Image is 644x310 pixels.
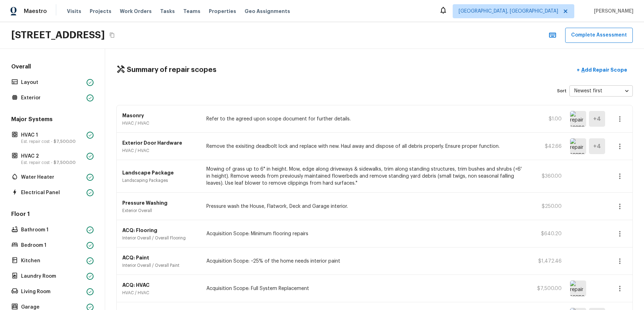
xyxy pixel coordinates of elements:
[580,66,627,73] p: Add Repair Scope
[459,8,558,15] span: [GEOGRAPHIC_DATA], [GEOGRAPHIC_DATA]
[183,8,200,15] span: Teams
[570,281,586,296] img: repair scope asset
[530,173,562,180] p: $360.00
[122,290,198,296] p: HVAC / HVAC
[530,143,562,150] p: $42.66
[122,254,198,261] p: ACQ: Paint
[21,153,84,160] p: HVAC 2
[122,282,198,289] p: ACQ: HVAC
[21,160,84,165] p: Est. repair cost -
[530,203,562,210] p: $250.00
[21,257,84,264] p: Kitchen
[108,31,117,40] button: Copy Address
[21,288,84,295] p: Living Room
[122,208,198,213] p: Exterior Overall
[160,9,175,14] span: Tasks
[206,203,522,210] p: Pressure wash the House, Flatwork, Deck and Garage interior.
[21,139,84,144] p: Est. repair cost -
[21,79,84,86] p: Layout
[54,139,76,144] span: $7,500.00
[90,8,111,15] span: Projects
[10,63,95,72] h5: Overall
[570,111,586,127] img: repair scope asset
[54,160,76,165] span: $7,500.00
[67,8,81,15] span: Visits
[206,258,522,265] p: Acquisition Scope: ~25% of the home needs interior paint
[122,120,198,126] p: HVAC / HVAC
[21,94,84,101] p: Exterior
[21,226,84,233] p: Bathroom 1
[122,178,198,183] p: Landscaping Packages
[21,132,84,139] p: HVAC 1
[122,199,198,206] p: Pressure Washing
[120,8,152,15] span: Work Orders
[570,138,586,154] img: repair scope asset
[10,210,95,219] h5: Floor 1
[122,112,198,119] p: Masonry
[593,115,601,123] h5: + 4
[127,65,217,74] h4: Summary of repair scopes
[557,88,567,94] p: Sort
[11,29,105,41] h2: [STREET_ADDRESS]
[245,8,290,15] span: Geo Assignments
[122,169,198,176] p: Landscape Package
[24,8,47,15] span: Maestro
[122,139,198,146] p: Exterior Door Hardware
[122,263,198,268] p: Interior Overall / Overall Paint
[530,285,562,292] p: $7,500.00
[21,189,84,196] p: Electrical Panel
[206,166,522,187] p: Mowing of grass up to 6" in height. Mow, edge along driveways & sidewalks, trim along standing st...
[571,63,633,77] button: +Add Repair Scope
[206,285,522,292] p: Acquisition Scope: Full System Replacement
[209,8,236,15] span: Properties
[206,116,522,123] p: Refer to the agreed upon scope document for further details.
[530,116,562,123] p: $1.00
[569,81,633,100] div: Newest first
[206,230,522,237] p: Acquisition Scope: Minimum flooring repairs
[122,235,198,241] p: Interior Overall / Overall Flooring
[206,143,522,150] p: Remove the exisiting deadbolt lock and replace with new. Haul away and dispose of all debris prop...
[122,148,198,153] p: HVAC / HVAC
[21,242,84,249] p: Bedroom 1
[21,273,84,280] p: Laundry Room
[530,230,562,237] p: $640.20
[10,116,95,125] h5: Major Systems
[530,258,562,265] p: $1,472.46
[21,174,84,181] p: Water Heater
[591,8,633,15] span: [PERSON_NAME]
[593,143,601,150] h5: + 4
[565,28,633,43] button: Complete Assessment
[122,227,198,234] p: ACQ: Flooring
